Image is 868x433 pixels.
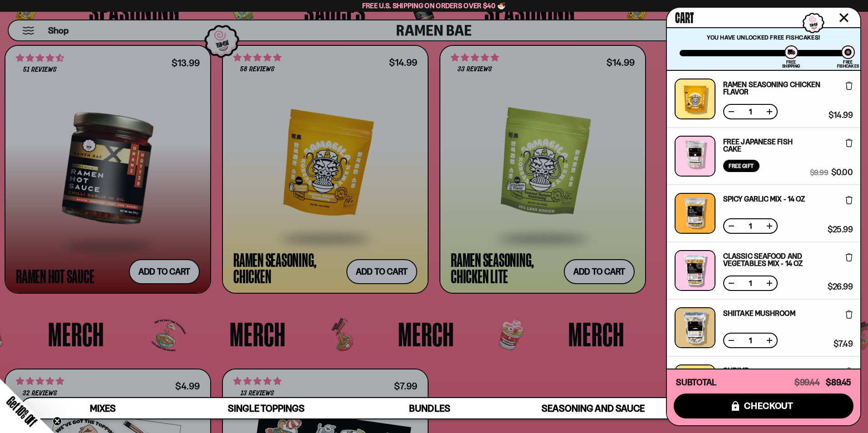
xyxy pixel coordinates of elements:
[828,226,853,234] span: $25.99
[675,7,694,25] span: Cart
[744,401,794,411] span: checkout
[53,417,62,426] button: Close teaser
[826,377,851,388] span: $89.45
[810,168,828,177] span: $9.99
[348,398,512,418] a: Bundles
[674,394,853,418] button: checkout
[723,367,749,374] a: Shrimp
[829,111,853,119] span: $14.99
[782,60,800,68] div: Free Shipping
[837,60,859,68] div: Free Fishcakes
[831,168,853,177] span: $0.00
[228,403,305,414] span: Single Toppings
[409,403,450,414] span: Bundles
[837,11,851,25] button: Close cart
[743,222,758,230] span: 1
[723,160,759,172] div: Free Gift
[723,81,825,95] a: Ramen Seasoning Chicken flavor
[723,195,805,202] a: Spicy Garlic Mix - 14 oz
[828,283,853,291] span: $26.99
[743,337,758,344] span: 1
[723,310,795,317] a: Shiitake Mushroom
[4,394,39,429] span: Get 10% Off
[676,378,716,387] h4: Subtotal
[511,398,675,418] a: Seasoning and Sauce
[794,377,820,388] span: $99.44
[90,403,116,414] span: Mixes
[362,1,506,10] span: Free U.S. Shipping on Orders over $40 🍜
[743,280,758,287] span: 1
[723,138,810,153] a: Free Japanese Fish Cake
[723,252,824,267] a: Classic Seafood and Vegetables Mix - 14 OZ
[185,398,348,418] a: Single Toppings
[21,398,185,418] a: Mixes
[743,108,758,115] span: 1
[833,340,853,348] span: $7.49
[680,34,848,41] p: You have unlocked Free Fishcakes!
[542,403,645,414] span: Seasoning and Sauce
